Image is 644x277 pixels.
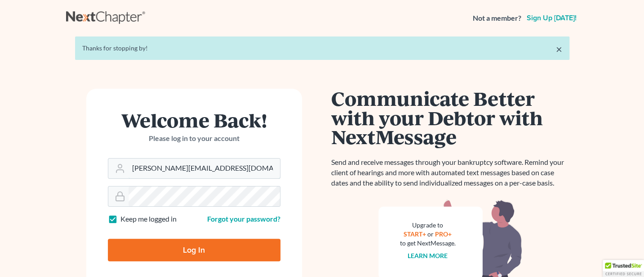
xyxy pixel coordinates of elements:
[556,44,562,54] a: ×
[435,230,452,238] a: PRO+
[82,44,562,53] div: Thanks for stopping by!
[400,239,456,248] div: to get NextMessage.
[129,159,280,178] input: Email Address
[525,14,578,22] a: Sign up [DATE]!
[331,89,569,146] h1: Communicate Better with your Debtor with NextMessage
[473,13,521,23] strong: Not a member?
[331,157,569,188] p: Send and receive messages through your bankruptcy software. Remind your client of hearings and mo...
[427,230,434,238] span: or
[400,221,456,230] div: Upgrade to
[108,133,280,144] p: Please log in to your account
[108,110,280,130] h1: Welcome Back!
[120,214,177,224] label: Keep me logged in
[408,252,448,259] a: Learn more
[404,230,426,238] a: START+
[603,260,644,277] div: TrustedSite Certified
[108,239,280,261] input: Log In
[207,214,280,223] a: Forgot your password?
